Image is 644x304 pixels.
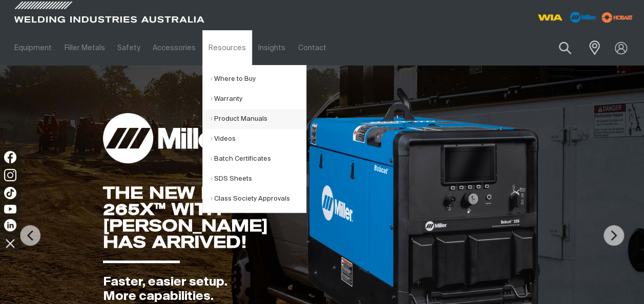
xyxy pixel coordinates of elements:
[20,225,40,246] img: PrevArrow
[604,225,624,246] img: NextArrow
[211,149,306,169] a: Batch Certificates
[4,219,16,231] img: LinkedIn
[111,30,147,66] a: Safety
[8,30,479,66] nav: Main
[535,36,583,60] input: Product name or item number...
[211,129,306,149] a: Videos
[58,30,111,66] a: Filler Metals
[147,30,202,66] a: Accessories
[211,169,306,189] a: SDS Sheets
[103,185,305,250] div: THE NEW BOBCAT 265X™ WITH [PERSON_NAME] HAS ARRIVED!
[4,187,16,199] img: TikTok
[292,30,332,66] a: Contact
[8,30,58,66] a: Equipment
[2,234,19,252] img: hide socials
[211,109,306,129] a: Product Manuals
[4,169,16,181] img: Instagram
[4,205,16,213] img: YouTube
[548,36,583,60] button: Search products
[211,189,306,209] a: Class Society Approvals
[598,10,636,25] img: miller
[211,89,306,109] a: Warranty
[211,69,306,89] a: Where to Buy
[202,30,252,66] a: Resources
[202,65,306,213] ul: Resources Submenu
[252,30,292,66] a: Insights
[4,151,16,163] img: Facebook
